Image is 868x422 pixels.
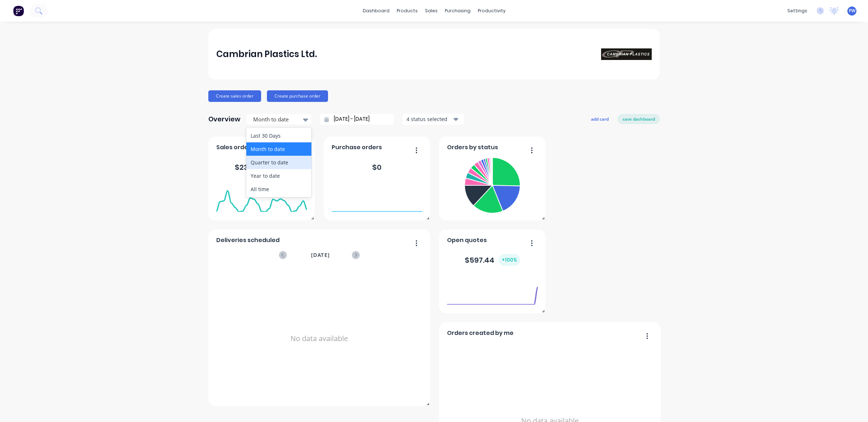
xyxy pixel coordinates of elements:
[465,254,520,266] div: $ 597.44
[216,47,317,61] div: Cambrian Plastics Ltd.
[849,8,855,14] span: PW
[246,182,311,196] div: All time
[447,329,514,337] span: Orders created by me
[216,143,254,152] span: Sales orders
[447,236,487,245] span: Open quotes
[208,90,261,102] button: Create sales order
[601,48,652,60] img: Cambrian Plastics Ltd.
[311,251,330,259] span: [DATE]
[784,5,811,16] div: settings
[421,5,441,16] div: sales
[474,5,509,16] div: productivity
[216,236,280,245] span: Deliveries scheduled
[447,143,498,152] span: Orders by status
[407,115,452,123] div: 4 status selected
[359,5,393,16] a: dashboard
[372,162,382,173] div: $ 0
[267,90,328,102] button: Create purchase order
[246,156,311,169] div: Quarter to date
[403,114,464,125] button: 4 status selected
[618,114,660,124] button: save dashboard
[332,143,382,152] span: Purchase orders
[499,254,520,266] div: + 100 %
[246,169,311,182] div: Year to date
[208,112,241,126] div: Overview
[13,5,24,16] img: Factory
[586,114,613,124] button: add card
[235,161,288,173] div: $ 237.11k
[246,142,311,156] div: Month to date
[246,129,311,142] div: Last 30 Days
[393,5,421,16] div: products
[216,268,422,409] div: No data available
[441,5,474,16] div: purchasing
